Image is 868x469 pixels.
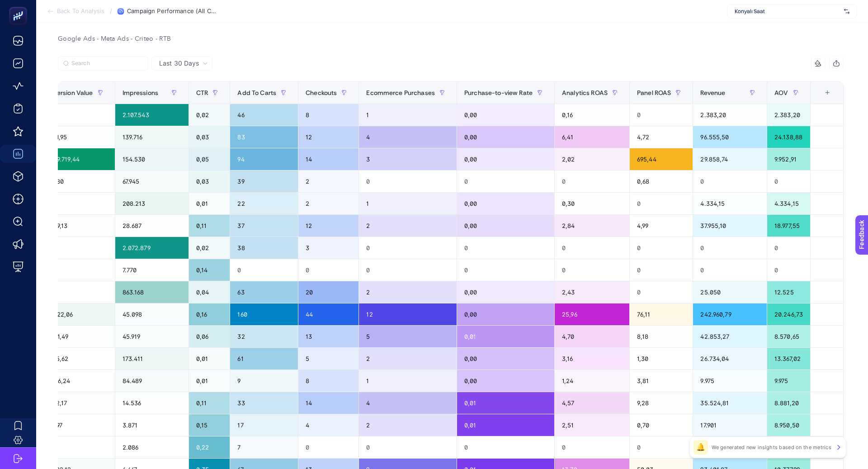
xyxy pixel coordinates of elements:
div: 14 [298,148,359,170]
div: 25.050 [693,281,766,303]
div: 96.555,50 [693,126,766,148]
div: 45.098 [115,303,189,325]
div: 0,00 [457,104,554,126]
div: 2 [298,171,359,192]
div: 2 [359,281,457,303]
div: 0,70 [630,414,693,436]
div: 44 [298,303,359,325]
div: 67.945 [115,171,189,192]
div: 4 [359,392,457,414]
input: Search [71,60,143,67]
div: 0,14 [189,259,230,281]
div: 712.222,06 [34,303,114,325]
div: 17.901 [693,414,766,436]
div: 7 [230,436,298,458]
div: 2.107.543 [115,104,189,126]
div: 0 [630,259,693,281]
div: 695,44 [630,148,693,170]
div: 0,03 [189,126,230,148]
div: 3,81 [630,370,693,392]
span: Feedback [5,3,34,10]
div: 76,11 [630,303,693,325]
span: Konyalı Saat [735,8,840,15]
div: 4,99 [630,215,693,237]
div: 30.566,24 [34,370,114,392]
div: 25,96 [555,303,629,325]
div: 94 [230,148,298,170]
div: 4 [359,126,457,148]
div: 0,01 [457,392,554,414]
div: 9.975 [767,370,810,392]
span: AOV [774,89,788,96]
div: 8.570,65 [767,326,810,347]
div: 33 [230,392,298,414]
div: 0,00 [457,348,554,370]
div: 208.213 [115,193,189,214]
div: 0,68 [630,171,693,192]
div: 1 [359,104,457,126]
div: 4,72 [630,126,693,148]
div: 22 [230,193,298,214]
div: 2.383,20 [767,104,810,126]
div: 8 [298,370,359,392]
div: 0,15 [189,414,230,436]
div: 139.716 [115,126,189,148]
div: 71.041,95 [34,126,114,148]
div: + [819,89,836,96]
div: 0 [630,237,693,259]
span: Panel ROAS [637,89,671,96]
div: 0,11 [189,392,230,414]
div: 0 [230,259,298,281]
div: 26.734,04 [693,348,766,370]
div: 2.086 [115,436,189,458]
div: 2 [359,348,457,370]
div: 0 [693,259,766,281]
div: 0 [298,259,359,281]
div: 42.853,27 [693,326,766,347]
div: 0 [457,259,554,281]
div: 2,43 [555,281,629,303]
div: 9.961,80 [34,171,114,192]
div: 0 [630,436,693,458]
div: 0 [359,237,457,259]
div: 🔔 [693,440,708,455]
div: 0,00 [457,126,554,148]
div: 0 [359,436,457,458]
div: 0,30 [555,193,629,214]
div: 1,24 [555,370,629,392]
div: 37 [230,215,298,237]
div: 12 [298,126,359,148]
span: Campaign Performance (All Channel) [127,8,217,15]
div: 9.975 [693,370,766,392]
div: 7.770 [115,259,189,281]
div: 3,16 [555,348,629,370]
div: 1,30 [630,348,693,370]
span: Conversion Value [42,89,93,96]
div: 5 [298,348,359,370]
div: 2,02 [555,148,629,170]
span: Revenue [700,89,725,96]
div: 4 [298,414,359,436]
div: 18.977,55 [767,215,810,237]
div: 83 [230,126,298,148]
div: 0,01 [457,414,554,436]
p: We generated new insights based on the metrics [712,444,831,451]
div: 4,70 [555,326,629,347]
div: 9.952,91 [767,148,810,170]
div: 0,02 [189,237,230,259]
div: 14.536 [115,392,189,414]
div: 0,05 [189,148,230,170]
span: / [110,7,112,14]
div: 20.246,73 [767,303,810,325]
span: Back To Analysis [57,8,104,15]
span: Checkouts [306,89,337,96]
div: 2.072.879 [115,237,189,259]
div: 32 [230,326,298,347]
img: svg%3e [844,7,849,16]
div: 13.367,02 [767,348,810,370]
div: 63 [230,281,298,303]
div: 0 [298,436,359,458]
div: 2 [359,414,457,436]
div: 35.524,81 [693,392,766,414]
div: 4.997,97 [34,414,114,436]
